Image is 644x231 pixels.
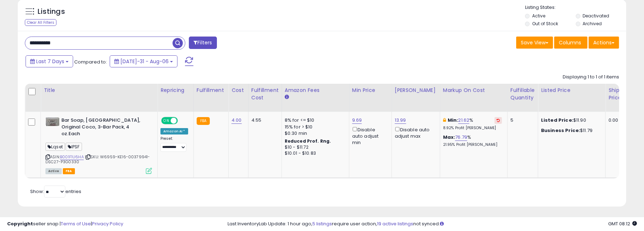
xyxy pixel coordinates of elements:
b: Max: [443,134,455,141]
div: Fulfillment [197,87,225,94]
span: [DATE]-31 - Aug-06 [120,58,169,65]
div: Clear All Filters [25,19,56,26]
i: This overrides the store level min markup for this listing [443,118,446,122]
div: Preset: [160,136,188,152]
div: 4.55 [251,117,276,123]
div: Disable auto adjust max [395,126,435,139]
span: FBA [63,168,75,174]
label: Deactivated [583,13,610,19]
span: Columns [559,39,581,46]
a: 13.99 [395,117,406,124]
span: Show: entries [30,188,81,195]
h5: Listings [38,7,65,17]
span: ON [162,118,171,124]
label: Out of Stock [532,21,558,27]
b: Bar Soap, [GEOGRAPHIC_DATA], Original Coco, 3-Bar Pack, 4 oz.Each [61,117,148,139]
div: Displaying 1 to 1 of 1 items [563,74,619,81]
button: Last 7 Days [26,55,73,67]
div: Fulfillable Quantity [511,87,535,101]
div: Last InventoryLab Update: 1 hour ago, require user action, not synced. [228,221,637,227]
p: 21.95% Profit [PERSON_NAME] [443,142,502,147]
div: 8% for <= $10 [285,117,344,123]
a: Terms of Use [61,220,91,227]
div: [PERSON_NAME] [395,87,437,94]
b: Business Price: [541,127,580,134]
div: Ship Price [608,87,623,101]
div: Fulfillment Cost [251,87,279,101]
a: Privacy Policy [92,220,123,227]
span: 2025-08-14 08:12 GMT [608,220,637,227]
a: 5 listings [312,220,332,227]
div: Cost [231,87,245,94]
div: 15% for > $10 [285,124,344,130]
small: Amazon Fees. [285,94,289,100]
span: OFF [177,118,188,124]
b: Min: [448,117,458,123]
a: 76.79 [455,134,467,141]
div: Title [44,87,154,94]
span: IPSF [66,143,82,151]
div: $11.90 [541,117,600,123]
button: Filters [189,37,217,49]
div: Amazon Fees [285,87,346,94]
b: Reduced Prof. Rng. [285,138,331,144]
div: $10 - $11.72 [285,144,344,150]
span: Lqset [45,143,65,151]
div: Min Price [352,87,389,94]
span: All listings currently available for purchase on Amazon [45,168,62,174]
div: Repricing [160,87,191,94]
div: % [443,117,502,130]
b: Listed Price: [541,117,573,123]
a: B001F1U6HA [60,154,84,160]
div: $10.01 - $10.83 [285,150,344,156]
div: 0.00 [608,117,620,123]
a: 21.62 [458,117,470,124]
th: The percentage added to the cost of goods (COGS) that forms the calculator for Min & Max prices. [440,84,507,112]
div: Disable auto adjust min [352,126,386,146]
a: 4.00 [231,117,242,124]
a: 9.69 [352,117,362,124]
span: | SKU: W6959-KE16-00379941-DSC27-P3G0330 [45,154,150,165]
label: Active [532,13,545,19]
div: Amazon AI * [160,128,188,134]
div: seller snap | | [7,221,123,227]
div: ASIN: [45,117,152,173]
i: Revert to store-level Min Markup [497,119,500,122]
button: [DATE]-31 - Aug-06 [110,55,178,67]
div: $0.30 min [285,130,344,137]
div: % [443,134,502,147]
label: Archived [583,21,602,27]
span: Last 7 Days [36,58,64,65]
small: FBA [197,117,210,125]
div: $11.79 [541,127,600,134]
div: 5 [511,117,533,123]
span: Compared to: [74,59,107,65]
p: Listing States: [525,4,626,11]
img: 51gTewwjZnL._SL40_.jpg [45,117,60,126]
p: 8.92% Profit [PERSON_NAME] [443,126,502,131]
button: Columns [554,37,588,49]
div: Listed Price [541,87,602,94]
strong: Copyright [7,220,33,227]
button: Actions [589,37,619,49]
button: Save View [516,37,553,49]
a: 19 active listings [377,220,413,227]
div: Markup on Cost [443,87,504,94]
